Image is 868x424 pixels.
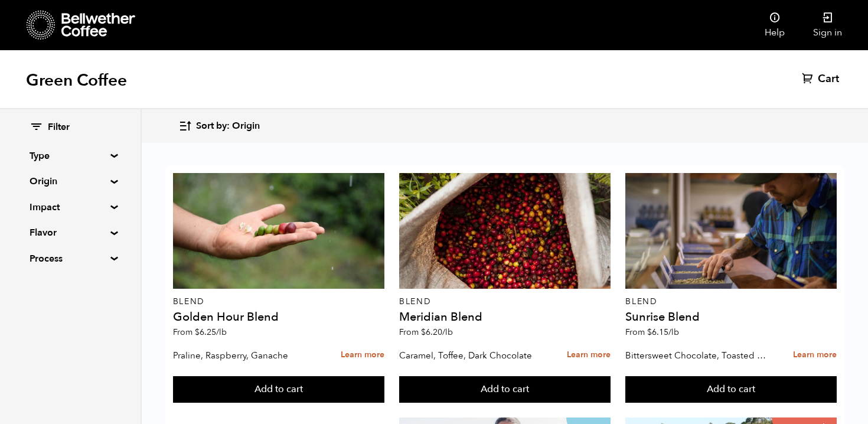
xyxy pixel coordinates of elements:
button: Add to cart [173,376,384,403]
p: Blend [173,298,384,306]
a: Cart [802,72,842,86]
bdi: 6.25 [195,327,227,338]
span: $ [195,327,200,338]
span: From [173,327,227,338]
h4: Golden Hour Blend [173,311,384,323]
button: Add to cart [625,376,837,403]
p: Bittersweet Chocolate, Toasted Marshmallow, Candied Orange, Praline [625,347,769,364]
summary: Process [30,252,111,266]
summary: Flavor [30,226,111,240]
summary: Type [30,149,111,163]
span: /lb [668,327,679,338]
summary: Origin [30,174,111,188]
button: Sort by: Origin [178,112,260,140]
h4: Meridian Blend [399,311,611,323]
span: From [399,327,453,338]
span: $ [647,327,652,338]
a: Learn more [567,343,611,368]
span: Cart [818,72,839,86]
p: Praline, Raspberry, Ganache [173,347,317,364]
summary: Impact [30,200,111,214]
p: Blend [399,298,611,306]
h4: Sunrise Blend [625,311,837,323]
h1: Green Coffee [26,70,127,91]
span: $ [421,327,426,338]
button: Add to cart [399,376,611,403]
span: Filter [48,121,70,134]
a: Learn more [793,343,837,368]
span: /lb [442,327,453,338]
bdi: 6.15 [647,327,679,338]
p: Caramel, Toffee, Dark Chocolate [399,347,543,364]
a: Learn more [341,343,384,368]
span: From [625,327,679,338]
bdi: 6.20 [421,327,453,338]
span: /lb [216,327,227,338]
span: Sort by: Origin [196,120,260,133]
p: Blend [625,298,837,306]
